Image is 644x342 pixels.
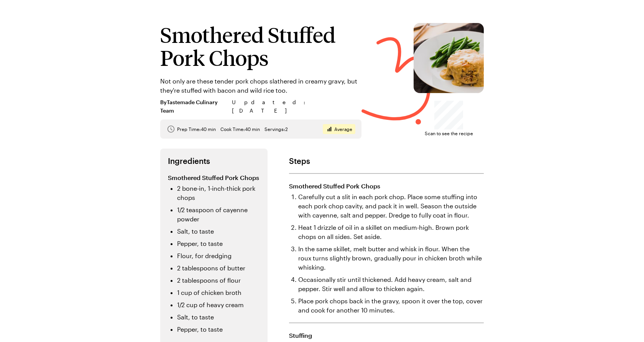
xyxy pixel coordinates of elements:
li: Pepper, to taste [177,239,260,248]
li: Pepper, to taste [177,325,260,334]
span: By Tastemade Culinary Team [160,98,227,115]
p: Not only are these tender pork chops slathered in creamy gravy, but they're stuffed with bacon an... [160,77,361,95]
li: 1 cup of chicken broth [177,288,260,297]
li: Carefully cut a slit in each pork chop. Place some stuffing into each pork chop cavity, and pack ... [298,192,484,220]
span: Updated : [DATE] [232,98,361,115]
li: Place pork chops back in the gravy, spoon it over the top, cover and cook for another 10 minutes. [298,296,484,315]
li: Salt, to taste [177,313,260,322]
li: Heat 1 drizzle of oil in a skillet on medium-high. Brown pork chops on all sides. Set aside. [298,223,484,241]
li: 2 tablespoons of butter [177,263,260,273]
h3: Smothered Stuffed Pork Chops [168,173,260,182]
li: 2 tablespoons of flour [177,276,260,285]
li: In the same skillet, melt butter and whisk in flour. When the roux turns slightly brown, graduall... [298,244,484,272]
h2: Ingredients [168,156,260,165]
span: Scan to see the recipe [425,129,473,137]
h3: Stuffing [289,331,484,340]
li: Occasionally stir until thickened. Add heavy cream, salt and pepper. Stir well and allow to thick... [298,275,484,293]
h2: Steps [289,156,484,165]
li: 2 bone-in, 1-inch-thick pork chops [177,184,260,202]
li: Flour, for dredging [177,251,260,260]
span: Prep Time: 40 min [177,126,216,132]
h3: Smothered Stuffed Pork Chops [289,182,484,191]
li: 1/2 cup of heavy cream [177,300,260,309]
span: Average [334,126,352,132]
h1: Smothered Stuffed Pork Chops [160,23,361,69]
span: Cook Time: 40 min [220,126,260,132]
span: Servings: 2 [264,126,288,132]
img: Smothered Stuffed Pork Chops [414,23,484,93]
li: Salt, to taste [177,227,260,236]
li: 1/2 teaspoon of cayenne powder [177,205,260,224]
